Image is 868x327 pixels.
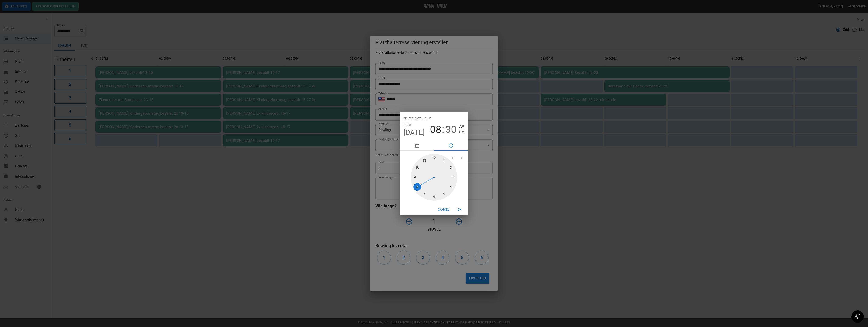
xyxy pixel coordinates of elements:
[445,124,457,135] button: 30
[459,129,465,135] button: PM
[430,124,441,135] button: 08
[453,206,466,214] button: OK
[403,128,425,137] button: [DATE]
[434,140,468,151] button: pick time
[436,206,451,214] button: Cancel
[457,154,465,162] button: open next view
[442,124,444,135] span: :
[459,124,465,129] button: AM
[400,140,434,151] button: pick date
[403,115,431,122] span: Select date & time
[403,122,411,128] button: 2025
